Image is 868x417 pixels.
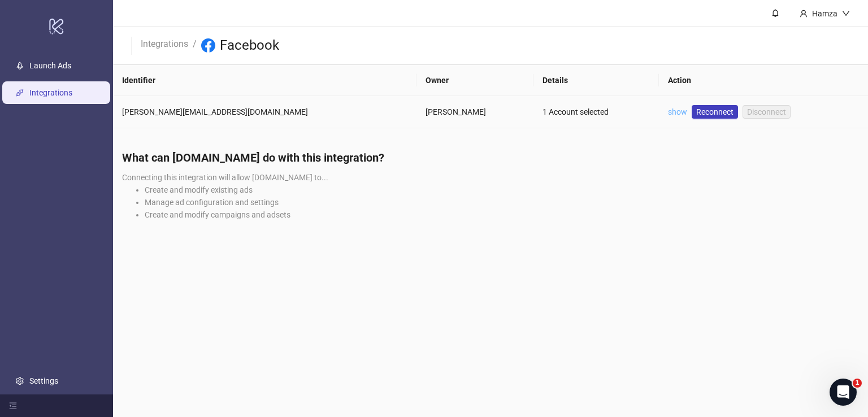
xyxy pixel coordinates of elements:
span: bell [771,9,779,17]
a: Launch Ads [29,61,71,70]
div: Hamza [808,7,842,20]
th: Owner [416,65,533,96]
h4: What can [DOMAIN_NAME] do with this integration? [122,150,859,166]
span: Connecting this integration will allow [DOMAIN_NAME] to... [122,173,328,182]
a: show [668,107,687,116]
span: Reconnect [696,106,734,118]
span: user [800,10,808,18]
li: Create and modify campaigns and adsets [145,208,859,221]
a: Integrations [29,88,72,97]
li: / [193,37,197,55]
button: Disconnect [743,105,791,119]
th: Details [533,65,659,96]
div: [PERSON_NAME] [426,106,524,118]
span: down [842,10,850,18]
th: Identifier [113,65,416,96]
li: Create and modify existing ads [145,184,859,196]
li: Manage ad configuration and settings [145,196,859,208]
div: 1 Account selected [542,106,650,118]
th: Action [659,65,868,96]
a: Settings [29,376,58,385]
div: [PERSON_NAME][EMAIL_ADDRESS][DOMAIN_NAME] [122,106,407,118]
a: Integrations [138,37,190,49]
iframe: Intercom live chat [830,379,857,406]
h3: Facebook [220,37,279,55]
span: 1 [853,379,862,388]
a: Reconnect [692,105,738,119]
span: menu-fold [9,402,17,410]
